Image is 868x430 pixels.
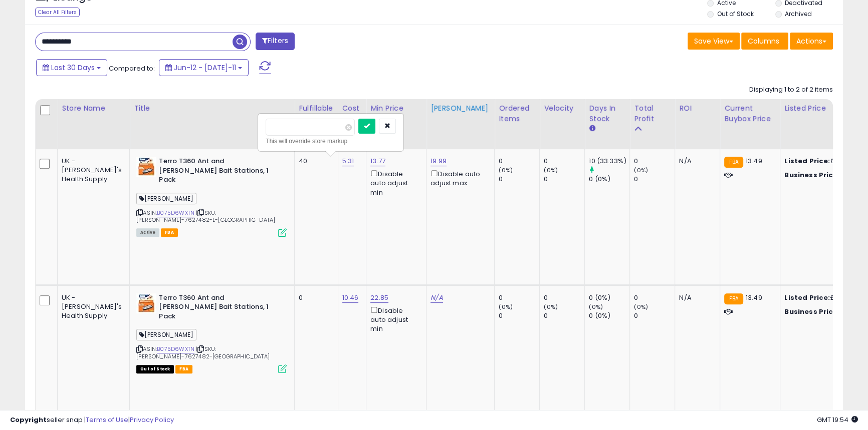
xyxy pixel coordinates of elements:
span: Compared to: [109,64,155,73]
div: 0 [634,157,675,166]
div: N/A [679,157,712,166]
small: (0%) [634,166,648,174]
div: Days In Stock [589,103,625,124]
b: Listed Price: [784,156,830,166]
small: (0%) [544,303,558,311]
div: £13.77 [784,171,867,180]
label: Archived [785,10,812,18]
div: UK - [PERSON_NAME]'s Health Supply [62,293,122,321]
div: N/A [679,293,712,302]
small: (0%) [544,166,558,174]
div: 0 (0%) [589,293,629,302]
b: Listed Price: [784,293,830,302]
div: Fulfillable Quantity [299,103,333,124]
span: 13.49 [746,156,762,166]
div: 0 [499,293,539,302]
div: £13.77 [784,157,867,166]
small: (0%) [499,166,513,174]
span: [PERSON_NAME] [136,329,196,340]
small: (0%) [589,303,603,311]
div: Displaying 1 to 2 of 2 items [749,85,833,95]
div: seller snap | | [10,415,174,425]
a: 10.46 [342,293,359,303]
div: Clear All Filters [35,8,80,17]
div: 0 [634,311,675,320]
small: FBA [724,293,743,304]
div: 0 [499,157,539,166]
div: 0 [499,311,539,320]
div: 0 [544,175,584,184]
div: ROI [679,103,716,114]
span: FBA [175,365,192,373]
div: Ordered Items [499,103,535,124]
span: | SKU: [PERSON_NAME]-7627482-L-[GEOGRAPHIC_DATA] [136,209,275,224]
div: Total Profit [634,103,671,124]
span: Jun-12 - [DATE]-11 [174,63,236,73]
span: 13.49 [746,293,762,302]
span: | SKU: [PERSON_NAME]-7627482-[GEOGRAPHIC_DATA] [136,345,270,360]
a: Terms of Use [86,415,128,424]
div: 0 [544,311,584,320]
button: Filters [256,33,295,50]
button: Actions [790,33,833,50]
a: B075D6WXTN [157,345,194,353]
a: Privacy Policy [130,415,174,424]
a: 19.99 [430,156,447,166]
div: 0 [299,293,330,302]
a: 22.85 [370,293,388,303]
div: Disable auto adjust min [370,168,418,197]
span: All listings currently available for purchase on Amazon [136,228,159,237]
span: FBA [161,228,178,237]
div: Disable auto adjust min [370,305,418,334]
div: 0 [499,175,539,184]
div: [PERSON_NAME] [430,103,490,114]
div: Store Name [62,103,125,114]
button: Columns [741,33,788,50]
div: ASIN: [136,157,287,236]
button: Jun-12 - [DATE]-11 [159,59,249,76]
div: ASIN: [136,293,287,372]
div: Current Buybox Price [724,103,776,124]
div: £19.99 [784,293,867,302]
span: All listings that are currently out of stock and unavailable for purchase on Amazon [136,365,174,373]
div: 0 [634,293,675,302]
strong: Copyright [10,415,47,424]
div: 0 [634,175,675,184]
span: [PERSON_NAME] [136,193,196,204]
span: 2025-08-11 19:54 GMT [817,415,858,424]
b: Terro T360 Ant and [PERSON_NAME] Bait Stations, 1 Pack [159,157,281,187]
small: (0%) [634,303,648,311]
small: Days In Stock. [589,124,595,133]
span: Columns [748,36,779,46]
img: 51WAkxd8sTL._SL40_.jpg [136,157,156,177]
a: 5.31 [342,156,354,166]
span: Last 30 Days [51,63,95,73]
small: (0%) [499,303,513,311]
small: FBA [724,157,743,168]
div: 0 (0%) [589,311,629,320]
div: 0 (0%) [589,175,629,184]
div: £13.77 [784,307,867,316]
button: Last 30 Days [36,59,107,76]
b: Terro T360 Ant and [PERSON_NAME] Bait Stations, 1 Pack [159,293,281,324]
b: Business Price: [784,307,839,316]
div: Cost [342,103,362,114]
a: N/A [430,293,443,303]
a: B075D6WXTN [157,209,194,217]
img: 51WAkxd8sTL._SL40_.jpg [136,293,156,313]
div: 10 (33.33%) [589,157,629,166]
div: 0 [544,157,584,166]
div: 40 [299,157,330,166]
b: Business Price: [784,170,839,180]
a: 13.77 [370,156,385,166]
div: UK - [PERSON_NAME]'s Health Supply [62,157,122,184]
label: Out of Stock [717,10,753,18]
div: Disable auto adjust max [430,168,487,188]
button: Save View [688,33,740,50]
div: Min Price [370,103,422,114]
div: Title [134,103,290,114]
div: 0 [544,293,584,302]
div: This will override store markup [266,136,396,146]
div: Velocity [544,103,580,114]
